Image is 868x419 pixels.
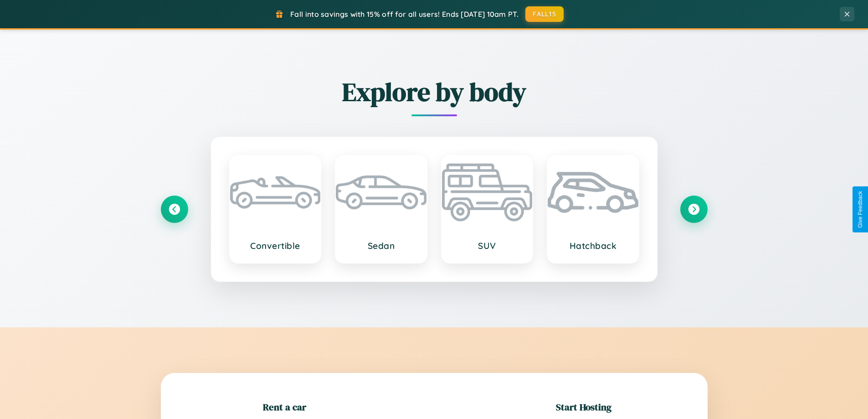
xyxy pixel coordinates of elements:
[290,10,519,19] span: Fall into savings with 15% off for all users! Ends [DATE] 10am PT.
[451,240,524,251] h3: SUV
[345,240,417,251] h3: Sedan
[525,6,564,22] button: FALL15
[857,191,863,228] div: Give Feedback
[557,240,629,251] h3: Hatchback
[263,400,306,414] h2: Rent a car
[239,240,312,251] h3: Convertible
[161,74,708,109] h2: Explore by body
[556,400,611,414] h2: Start Hosting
